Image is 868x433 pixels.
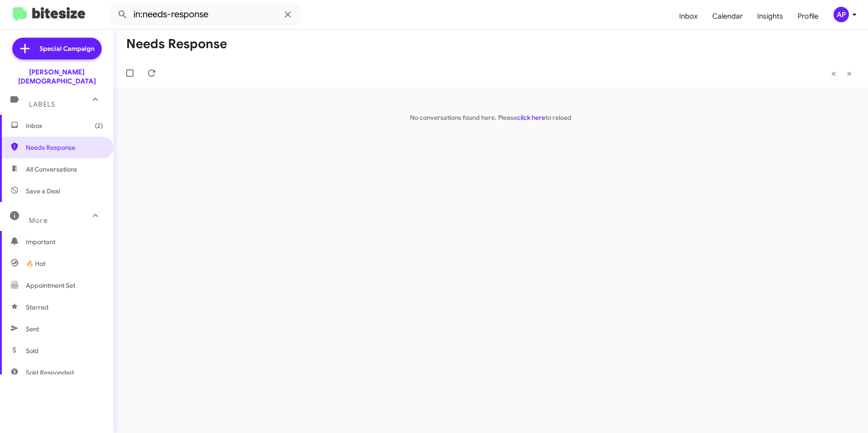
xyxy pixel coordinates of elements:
[12,38,102,59] a: Special Campaign
[833,7,849,22] div: AP
[826,7,858,22] button: AP
[826,64,842,83] button: Previous
[26,143,103,152] span: Needs Response
[29,216,48,225] span: More
[26,325,39,334] span: Sent
[26,237,103,246] span: Important
[831,68,836,79] span: «
[847,68,852,79] span: »
[110,4,301,25] input: Search
[705,3,750,30] a: Calendar
[26,259,45,268] span: 🔥 Hot
[26,165,77,174] span: All Conversations
[672,3,705,30] a: Inbox
[26,121,103,130] span: Inbox
[26,346,39,355] span: Sold
[29,100,55,108] span: Labels
[517,113,545,122] a: click here
[126,37,227,51] h1: Needs Response
[750,3,790,30] a: Insights
[95,121,103,130] span: (2)
[790,3,826,30] a: Profile
[841,64,857,83] button: Next
[26,368,74,377] span: Sold Responded
[26,281,75,290] span: Appointment Set
[26,187,60,196] span: Save a Deal
[26,303,49,312] span: Starred
[39,44,94,53] span: Special Campaign
[113,113,868,122] p: No conversations found here. Please to reload
[826,64,857,83] nav: Page navigation example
